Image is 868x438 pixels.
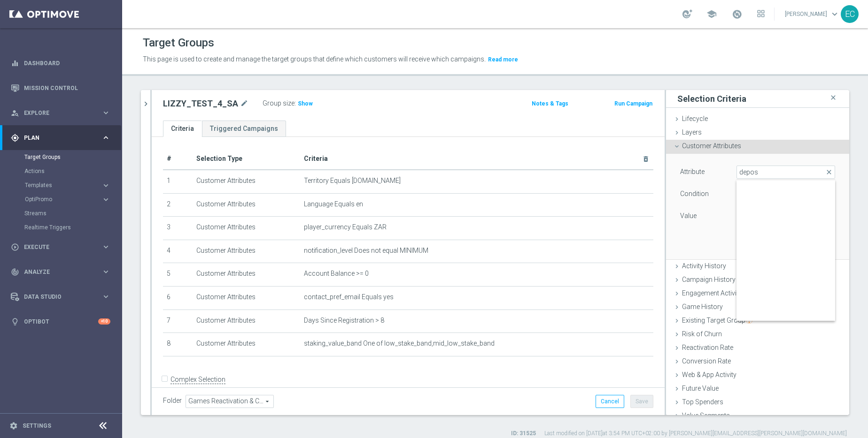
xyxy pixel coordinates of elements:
button: equalizer Dashboard [10,60,111,67]
div: person_search Explore keyboard_arrow_right [10,109,111,117]
h2: LIZZY_TEST_4_SA [163,98,238,109]
h1: Target Groups [143,36,214,50]
span: Data Studio [24,294,101,300]
label: Group size [263,99,294,107]
span: close [825,168,833,176]
td: 8 [163,333,193,356]
i: gps_fixed [11,134,19,142]
div: Execute [11,243,101,251]
button: track_changes Analyze keyboard_arrow_right [10,268,111,276]
div: Templates [24,178,121,192]
span: Language Equals en [304,200,363,208]
i: lightbulb [11,317,19,326]
label: Folder [163,397,182,405]
i: close [829,91,838,104]
a: Streams [24,210,98,217]
div: +10 [98,318,110,325]
span: Lifecycle [682,115,708,122]
td: 7 [163,310,193,333]
div: Analyze [11,268,101,276]
h3: Selection Criteria [677,93,746,104]
span: Templates [25,182,92,188]
button: lightbulb Optibot +10 [10,318,111,325]
span: Execute [24,244,101,250]
a: [PERSON_NAME]keyboard_arrow_down [784,7,841,21]
span: Campaign History [682,276,736,283]
td: Customer Attributes [193,333,301,356]
span: Layers [682,128,702,136]
span: Customer Attributes [682,142,741,150]
span: Future Value [682,385,719,392]
a: Settings [23,423,51,429]
span: Engagement Activity [682,289,742,297]
span: keyboard_arrow_down [829,9,840,19]
i: person_search [11,109,19,117]
i: keyboard_arrow_right [101,195,110,204]
span: staking_value_band One of low_stake_band,mid_low_stake_band [304,340,495,347]
a: Dashboard [24,51,110,76]
input: Quick find [736,166,835,179]
span: Territory Equals [DOMAIN_NAME] [304,177,401,185]
i: mode_edit [240,98,248,109]
td: 6 [163,286,193,310]
span: Days Since Registration > 8 [304,317,384,325]
i: equalizer [11,59,19,68]
a: Target Groups [24,153,98,161]
span: Analyze [24,269,101,275]
span: school [706,9,717,19]
span: Conversion Rate [682,357,731,365]
lable: Condition [680,190,709,197]
button: Cancel [596,395,624,408]
span: This page is used to create and manage the target groups that define which customers will receive... [143,55,486,63]
i: keyboard_arrow_right [101,242,110,251]
label: Last modified on [DATE] at 3:54 PM UTC+02:00 by [PERSON_NAME][EMAIL_ADDRESS][PERSON_NAME][DOMAIN_... [544,430,847,438]
td: Customer Attributes [193,263,301,287]
span: Activity History [682,262,726,270]
button: Notes & Tags [531,98,569,109]
div: EC [841,5,859,23]
label: : [294,99,296,107]
i: delete_forever [642,155,650,163]
div: Streams [24,206,121,220]
i: track_changes [11,268,19,276]
span: OptiPromo [25,196,92,202]
span: Top Spenders [682,398,723,406]
div: Optibot [11,309,110,334]
span: Web & App Activity [682,371,736,378]
td: Customer Attributes [193,286,301,310]
th: # [163,148,193,170]
a: Optibot [24,309,98,334]
span: contact_pref_email Equals yes [304,293,394,301]
div: Dashboard [11,51,110,76]
td: Customer Attributes [193,240,301,263]
label: Complex Selection [170,375,225,384]
i: play_circle_outline [11,243,19,251]
i: keyboard_arrow_right [101,133,110,142]
span: Reactivation Rate [682,344,733,351]
td: 3 [163,217,193,240]
a: Realtime Triggers [24,224,98,231]
button: Data Studio keyboard_arrow_right [10,293,111,301]
td: 1 [163,170,193,193]
i: keyboard_arrow_right [101,108,110,117]
td: Customer Attributes [193,217,301,240]
td: Customer Attributes [193,170,301,193]
button: Templates keyboard_arrow_right [24,181,111,189]
td: 4 [163,240,193,263]
label: Value [680,211,697,220]
label: ID: 31525 [511,430,536,438]
i: chevron_right [141,99,150,108]
a: Triggered Campaigns [202,121,286,137]
a: Mission Control [24,76,110,100]
i: keyboard_arrow_right [101,181,110,190]
button: Read more [487,54,519,65]
button: OptiPromo keyboard_arrow_right [24,196,111,203]
button: Run Campaign [613,98,653,109]
span: Plan [24,135,101,141]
